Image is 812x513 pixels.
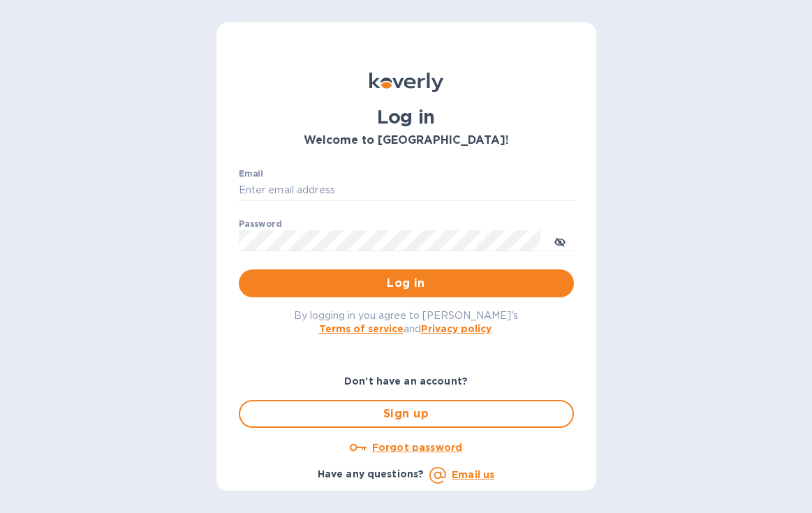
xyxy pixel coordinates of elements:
u: Forgot password [372,442,462,453]
b: Don't have an account? [344,376,468,387]
input: Enter email address [239,180,574,201]
label: Email [239,170,263,179]
button: Log in [239,269,574,297]
b: Have any questions? [318,468,425,479]
label: Password [239,221,281,229]
span: By logging in you agree to [PERSON_NAME]'s and . [294,310,518,334]
h3: Welcome to [GEOGRAPHIC_DATA]! [239,134,574,147]
button: toggle password visibility [546,227,574,255]
span: Log in [250,275,563,292]
span: Sign up [251,406,561,422]
button: Sign up [239,400,574,428]
a: Terms of service [319,323,404,334]
a: Privacy policy [421,323,492,334]
h1: Log in [239,106,574,128]
img: Koverly [369,73,443,92]
a: Email us [452,469,494,480]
